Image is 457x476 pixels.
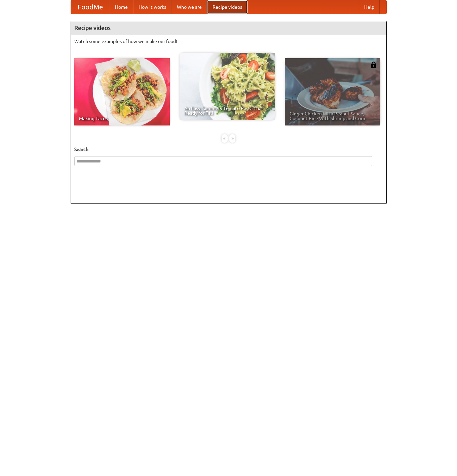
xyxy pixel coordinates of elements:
div: « [222,134,228,143]
a: How it works [133,0,172,14]
p: Watch some examples of how we make our food! [74,38,383,45]
a: FoodMe [71,0,110,14]
a: Home [110,0,133,14]
a: Help [359,0,380,14]
span: Making Tacos [79,116,165,121]
h5: Search [74,146,383,153]
a: Making Tacos [74,58,170,125]
a: An Easy, Summery Tomato Pasta That's Ready for Fall [180,53,275,120]
img: 483408.png [370,62,377,68]
h4: Recipe videos [71,21,386,35]
a: Who we are [172,0,207,14]
span: An Easy, Summery Tomato Pasta That's Ready for Fall [184,106,270,115]
div: » [229,134,235,143]
a: Recipe videos [207,0,247,14]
